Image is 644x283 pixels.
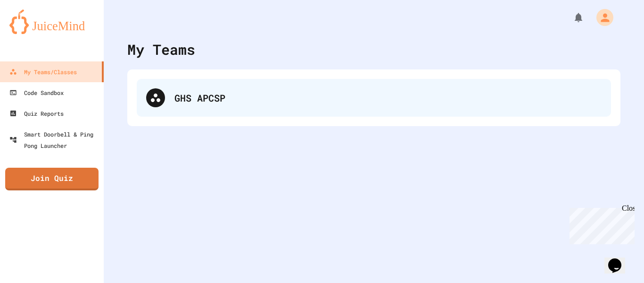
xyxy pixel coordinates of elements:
div: Chat with us now!Close [4,4,65,60]
div: Code Sandbox [9,87,64,98]
div: My Account [586,7,616,28]
a: Join Quiz [5,168,99,190]
div: GHS APCSP [137,79,611,117]
div: My Teams [127,39,195,60]
div: GHS APCSP [174,91,602,105]
div: My Notifications [555,9,586,26]
div: Smart Doorbell & Ping Pong Launcher [9,129,100,151]
div: Quiz Reports [9,108,64,119]
iframe: chat widget [604,245,635,274]
iframe: chat widget [566,204,635,244]
div: My Teams/Classes [9,66,77,77]
img: logo-orange.svg [9,9,94,34]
